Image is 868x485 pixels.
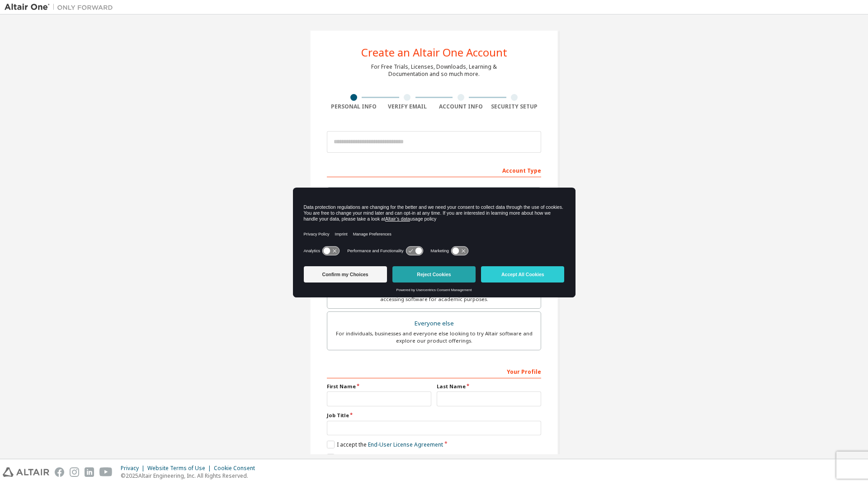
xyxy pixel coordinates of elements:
[3,467,49,477] img: altair_logo.svg
[327,412,541,419] label: Job Title
[327,103,381,110] div: Personal Info
[70,467,79,477] img: instagram.svg
[361,47,507,58] div: Create an Altair One Account
[327,163,541,177] div: Account Type
[371,63,497,78] div: For Free Trials, Licenses, Downloads, Learning & Documentation and so much more.
[333,317,535,330] div: Everyone else
[121,465,147,472] div: Privacy
[147,465,214,472] div: Website Terms of Use
[368,441,443,448] a: End-User License Agreement
[214,465,260,472] div: Cookie Consent
[437,383,541,390] label: Last Name
[5,3,118,12] img: Altair One
[327,454,467,461] label: I would like to receive marketing emails from Altair
[85,467,94,477] img: linkedin.svg
[333,330,535,344] div: For individuals, businesses and everyone else looking to try Altair software and explore our prod...
[121,472,260,480] p: © 2025 Altair Engineering, Inc. All Rights Reserved.
[327,364,541,378] div: Your Profile
[327,383,431,390] label: First Name
[381,103,434,110] div: Verify Email
[434,103,488,110] div: Account Info
[488,103,542,110] div: Security Setup
[99,467,113,477] img: youtube.svg
[327,441,443,448] label: I accept the
[55,467,64,477] img: facebook.svg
